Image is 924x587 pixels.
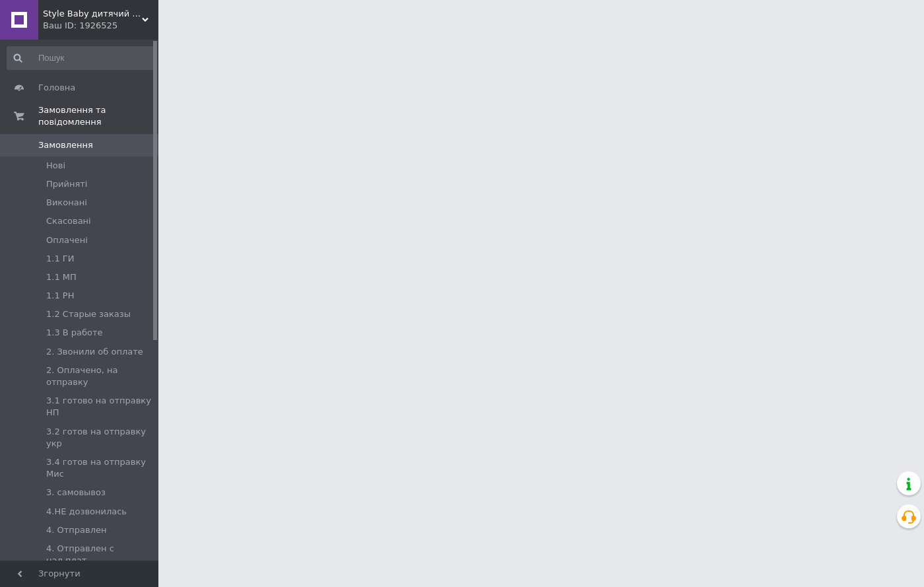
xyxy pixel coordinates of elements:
input: Пошук [7,46,156,70]
span: 2. Звонили об оплате [46,346,143,358]
span: Головна [38,82,75,94]
span: 4. Отправлен с нал.плат. [46,543,154,567]
span: Прийняті [46,178,87,190]
span: 4. Отправлен [46,524,107,536]
span: Скасовані [46,215,91,227]
span: 1.1 РН [46,290,74,302]
span: Замовлення та повідомлення [38,104,158,128]
span: 1.1 ГИ [46,253,74,265]
div: Ваш ID: 1926525 [43,20,158,32]
span: 2. Оплачено, на отправку [46,364,154,388]
span: 3.2 готов на отправку укр [46,426,154,450]
span: 3.4 готов на отправку Мис [46,456,154,480]
span: 3. самовывоз [46,487,106,499]
span: 1.3 В работе [46,327,103,339]
span: 4.НЕ дозвонилась [46,506,127,518]
span: Виконані [46,197,87,209]
span: 1.2 Старые заказы [46,308,131,320]
span: Нові [46,160,65,172]
span: 1.1 МП [46,271,77,283]
span: 3.1 готово на отправку НП [46,395,154,419]
span: Style Baby дитячий магазин [43,8,142,20]
span: Оплачені [46,234,88,246]
span: Замовлення [38,139,93,151]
